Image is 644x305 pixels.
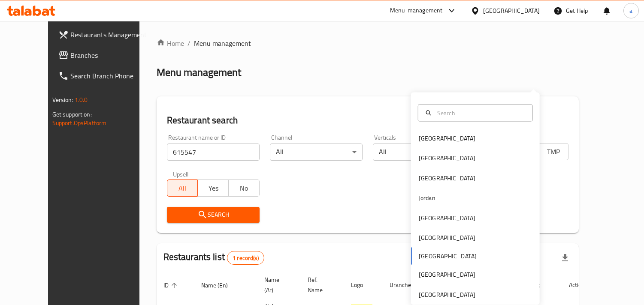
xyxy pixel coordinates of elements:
h2: Menu management [157,66,241,79]
label: Upsell [173,171,189,177]
div: All [270,144,363,161]
span: Restaurants Management [70,30,149,40]
div: [GEOGRAPHIC_DATA] [419,213,475,222]
span: Name (Ar) [264,275,290,295]
div: Export file [555,248,575,268]
span: a [629,6,632,15]
th: Action [562,272,592,298]
span: Menu management [194,38,251,48]
a: Support.OpsPlatform [52,117,107,129]
div: [GEOGRAPHIC_DATA] [483,6,540,15]
a: Search Branch Phone [51,66,156,86]
input: Search for restaurant name or ID.. [167,144,260,161]
input: Search [434,108,527,117]
th: Branches [383,272,413,298]
span: Search Branch Phone [70,71,149,81]
span: No [232,182,256,194]
div: [GEOGRAPHIC_DATA] [419,233,475,242]
span: Yes [201,182,225,194]
div: [GEOGRAPHIC_DATA] [419,153,475,163]
div: [GEOGRAPHIC_DATA] [419,134,475,143]
a: Restaurants Management [51,24,156,45]
div: Menu-management [390,6,443,16]
span: Branches [70,50,149,60]
button: Yes [197,179,229,197]
div: All [373,144,466,161]
h2: Restaurant search [167,114,569,127]
a: Branches [51,45,156,66]
span: ID [163,280,180,290]
div: Jordan [419,193,435,203]
span: Get support on: [52,109,92,120]
nav: breadcrumb [157,38,579,48]
span: 1.0.0 [75,94,88,105]
th: Logo [344,272,383,298]
button: All [167,179,198,197]
div: [GEOGRAPHIC_DATA] [419,173,475,182]
div: [GEOGRAPHIC_DATA] [419,290,475,299]
span: All [171,182,195,194]
span: Name (En) [201,280,239,290]
span: Ref. Name [308,275,334,295]
span: Version: [52,94,73,105]
button: No [228,179,260,197]
button: TMP [538,143,569,160]
span: 1 record(s) [227,254,264,262]
div: [GEOGRAPHIC_DATA] [419,270,475,279]
button: Search [167,207,260,223]
span: Search [174,209,253,220]
div: Total records count [227,251,264,265]
li: / [187,38,190,48]
h2: Restaurants list [163,251,264,265]
span: TMP [541,146,565,158]
a: Home [157,38,184,48]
